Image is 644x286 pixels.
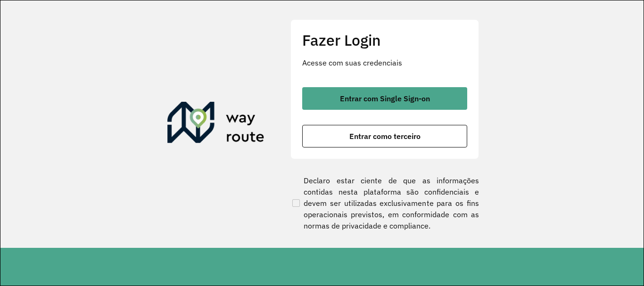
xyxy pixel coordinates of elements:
button: button [302,125,467,147]
span: Entrar como terceiro [349,132,421,140]
p: Acesse com suas credenciais [302,57,467,68]
label: Declaro estar ciente de que as informações contidas nesta plataforma são confidenciais e devem se... [290,175,479,231]
h2: Fazer Login [302,31,467,49]
span: Entrar com Single Sign-on [340,95,430,102]
img: Roteirizador AmbevTech [167,102,264,147]
button: button [302,87,467,110]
